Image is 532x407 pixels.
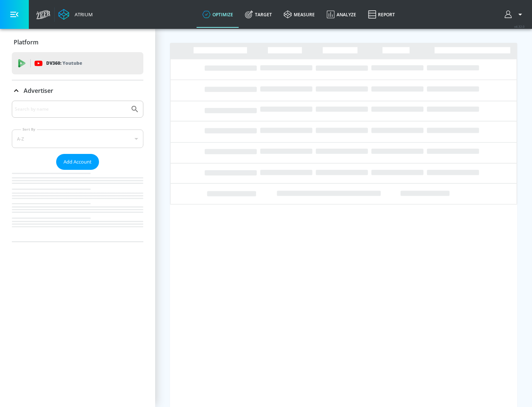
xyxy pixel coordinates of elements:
div: Platform [12,32,143,53]
a: Analyze [321,1,362,28]
nav: list of Advertiser [12,170,143,242]
a: Report [362,1,401,28]
div: Atrium [72,11,93,18]
div: Advertiser [12,80,143,101]
a: optimize [197,1,239,28]
p: Youtube [62,59,82,67]
label: Sort By [21,127,37,132]
a: Target [239,1,278,28]
input: Search by name [15,104,127,114]
p: Platform [14,38,38,46]
span: Add Account [64,158,92,166]
div: A-Z [12,129,143,148]
button: Add Account [56,154,99,170]
a: measure [278,1,321,28]
a: Atrium [58,9,93,20]
span: v 4.32.0 [514,24,525,28]
p: DV360: [46,59,82,67]
div: DV360: Youtube [12,52,143,74]
div: Advertiser [12,101,143,242]
p: Advertiser [24,87,53,95]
